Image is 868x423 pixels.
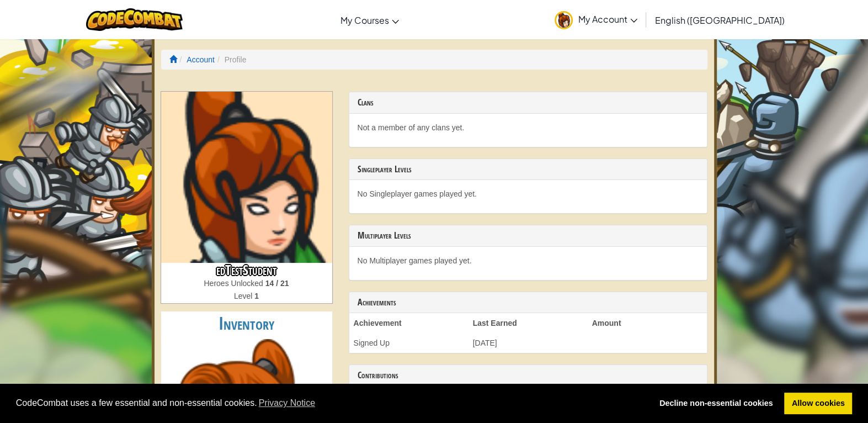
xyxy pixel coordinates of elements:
[468,333,588,353] td: [DATE]
[161,311,332,336] h2: Inventory
[161,263,332,278] h3: edTestStudent
[652,393,780,415] a: deny cookies
[335,5,404,35] a: My Courses
[358,371,699,380] h3: Contributions
[215,54,246,65] li: Profile
[649,5,790,35] a: English ([GEOGRAPHIC_DATA])
[358,122,699,133] p: Not a member of any clans yet.
[340,14,389,26] span: My Courses
[358,165,699,175] h3: Singleplayer Levels
[16,395,643,411] span: CodeCombat uses a few essential and non-essential cookies.
[257,395,317,411] a: learn more about cookies
[358,298,699,308] h3: Achievements
[265,279,289,288] strong: 14 / 21
[349,333,468,353] td: Signed Up
[187,55,215,64] a: Account
[555,11,573,29] img: avatar
[784,393,852,415] a: allow cookies
[578,13,637,25] span: My Account
[204,279,265,288] span: Heroes Unlocked
[358,98,699,108] h3: Clans
[358,231,699,241] h3: Multiplayer Levels
[86,8,183,31] img: CodeCombat logo
[358,188,699,199] p: No Singleplayer games played yet.
[254,292,259,300] strong: 1
[234,292,254,300] span: Level
[655,14,785,26] span: English ([GEOGRAPHIC_DATA])
[349,313,468,333] th: Achievement
[549,2,643,37] a: My Account
[468,313,588,333] th: Last Earned
[358,255,699,266] p: No Multiplayer games played yet.
[588,313,707,333] th: Amount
